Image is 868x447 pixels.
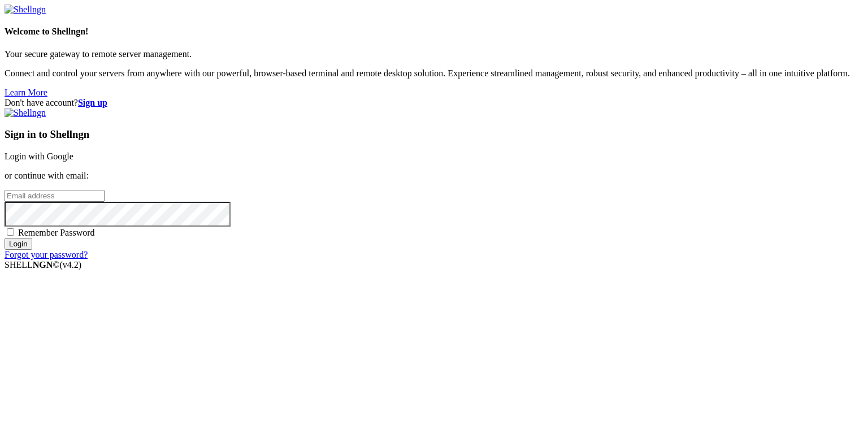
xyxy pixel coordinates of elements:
[5,238,32,250] input: Login
[33,260,53,270] b: NGN
[5,108,46,118] img: Shellngn
[5,190,105,202] input: Email address
[7,228,14,236] input: Remember Password
[18,228,95,237] span: Remember Password
[5,151,73,161] a: Login with Google
[5,88,47,97] a: Learn More
[5,260,81,270] span: SHELL ©
[5,68,863,79] p: Connect and control your servers from anywhere with our powerful, browser-based terminal and remo...
[5,128,863,141] h3: Sign in to Shellngn
[5,171,863,181] p: or continue with email:
[5,98,863,108] div: Don't have account?
[5,49,863,59] p: Your secure gateway to remote server management.
[78,98,107,107] a: Sign up
[5,5,46,15] img: Shellngn
[5,27,863,37] h4: Welcome to Shellngn!
[60,260,82,270] span: 4.2.0
[5,250,88,259] a: Forgot your password?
